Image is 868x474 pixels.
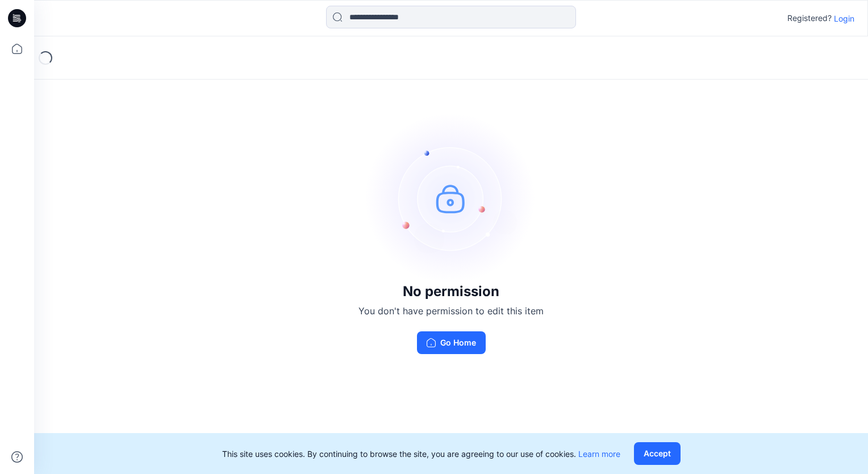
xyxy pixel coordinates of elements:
button: Accept [634,442,681,465]
p: This site uses cookies. By continuing to browse the site, you are agreeing to our use of cookies. [222,448,620,460]
h3: No permission [358,284,544,300]
p: Login [834,13,854,24]
p: Registered? [787,11,832,25]
a: Learn more [578,449,620,459]
p: You don't have permission to edit this item [358,304,544,318]
img: no-perm.svg [366,113,536,284]
button: Go Home [417,331,486,354]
